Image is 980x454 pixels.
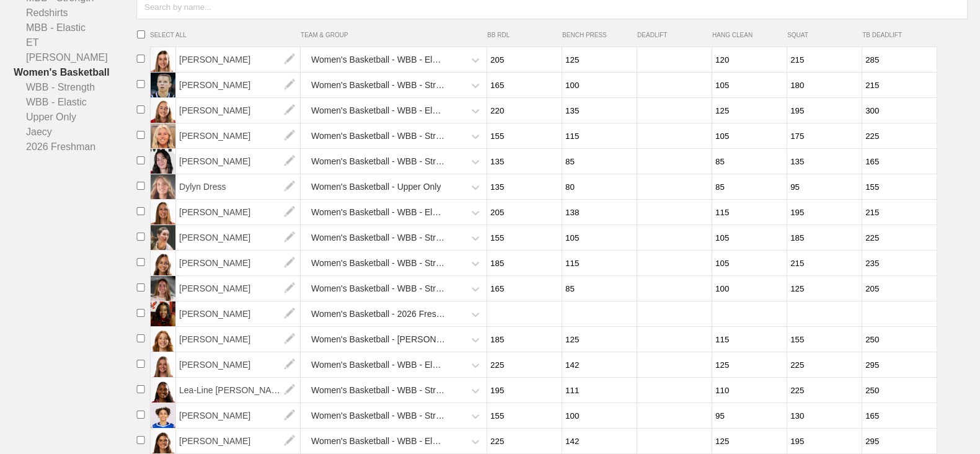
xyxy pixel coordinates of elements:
[14,95,136,110] a: WBB - Elastic
[14,6,136,20] a: Redshirts
[14,110,136,125] a: Upper Only
[14,80,136,95] a: WBB - Strength
[311,354,446,376] div: Women's Basketball - WBB - Elastic
[311,125,446,148] div: Women's Basketball - WBB - Strength
[176,174,301,199] span: Dylyn Dress
[277,403,302,428] img: edit.png
[862,32,931,38] span: TB DEADLIFT
[150,32,301,38] span: SELECT ALL
[176,225,301,250] span: [PERSON_NAME]
[277,352,302,377] img: edit.png
[277,149,302,174] img: edit.png
[176,200,301,225] span: [PERSON_NAME]
[712,32,781,38] span: HANG CLEAN
[277,73,302,97] img: edit.png
[277,123,302,148] img: edit.png
[311,277,446,300] div: Women's Basketball - WBB - Strength
[311,303,446,326] div: Women's Basketball - 2026 Freshman
[311,176,441,198] div: Women's Basketball - Upper Only
[176,301,301,326] span: [PERSON_NAME]
[176,105,301,115] a: [PERSON_NAME]
[301,32,487,38] span: TEAM & GROUP
[277,251,302,275] img: edit.png
[176,123,301,148] span: [PERSON_NAME]
[311,252,446,275] div: Women's Basketball - WBB - Strength
[311,404,446,427] div: Women's Basketball - WBB - Strength
[277,225,302,250] img: edit.png
[176,283,301,293] a: [PERSON_NAME]
[277,378,302,403] img: edit.png
[277,301,302,326] img: edit.png
[176,130,301,141] a: [PERSON_NAME]
[311,379,446,402] div: Women's Basketball - WBB - Strength
[176,352,301,377] span: [PERSON_NAME]
[14,50,136,65] a: [PERSON_NAME]
[176,435,301,446] a: [PERSON_NAME]
[277,174,302,199] img: edit.png
[277,327,302,352] img: edit.png
[176,276,301,301] span: [PERSON_NAME]
[311,48,446,71] div: Women's Basketball - WBB - Elastic
[277,276,302,301] img: edit.png
[14,65,136,80] a: Women's Basketball
[176,257,301,268] a: [PERSON_NAME]
[14,35,136,50] a: ET
[176,385,301,395] a: Lea-Line [PERSON_NAME]
[176,149,301,174] span: [PERSON_NAME]
[176,308,301,319] a: [PERSON_NAME]
[176,156,301,166] a: [PERSON_NAME]
[311,99,446,122] div: Women's Basketball - WBB - Elastic
[311,150,446,173] div: Women's Basketball - WBB - Strength
[176,334,301,344] a: [PERSON_NAME]
[176,79,301,90] a: [PERSON_NAME]
[311,201,446,224] div: Women's Basketball - WBB - Elastic
[176,98,301,123] span: [PERSON_NAME]
[311,226,446,249] div: Women's Basketball - WBB - Strength
[176,403,301,428] span: [PERSON_NAME]
[176,73,301,97] span: [PERSON_NAME]
[277,429,302,453] img: edit.png
[277,98,302,123] img: edit.png
[487,32,556,38] span: BB RDL
[176,359,301,370] a: [PERSON_NAME]
[277,47,302,72] img: edit.png
[176,327,301,352] span: [PERSON_NAME]
[14,125,136,140] a: Jaecy
[14,20,136,35] a: MBB - Elastic
[918,394,980,454] iframe: Chat Widget
[176,429,301,453] span: [PERSON_NAME]
[637,32,706,38] span: DEADLIFT
[176,47,301,72] span: [PERSON_NAME]
[277,200,302,225] img: edit.png
[311,328,446,351] div: Women's Basketball - [PERSON_NAME]
[311,430,446,453] div: Women's Basketball - WBB - Elastic
[176,181,301,192] a: Dylyn Dress
[14,140,136,154] a: 2026 Freshman
[176,54,301,65] a: [PERSON_NAME]
[176,232,301,243] a: [PERSON_NAME]
[176,207,301,217] a: [PERSON_NAME]
[176,251,301,275] span: [PERSON_NAME]
[787,32,856,38] span: SQUAT
[562,32,631,38] span: BENCH PRESS
[176,410,301,421] a: [PERSON_NAME]
[176,378,301,403] span: Lea-Line [PERSON_NAME]
[311,74,446,97] div: Women's Basketball - WBB - Strength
